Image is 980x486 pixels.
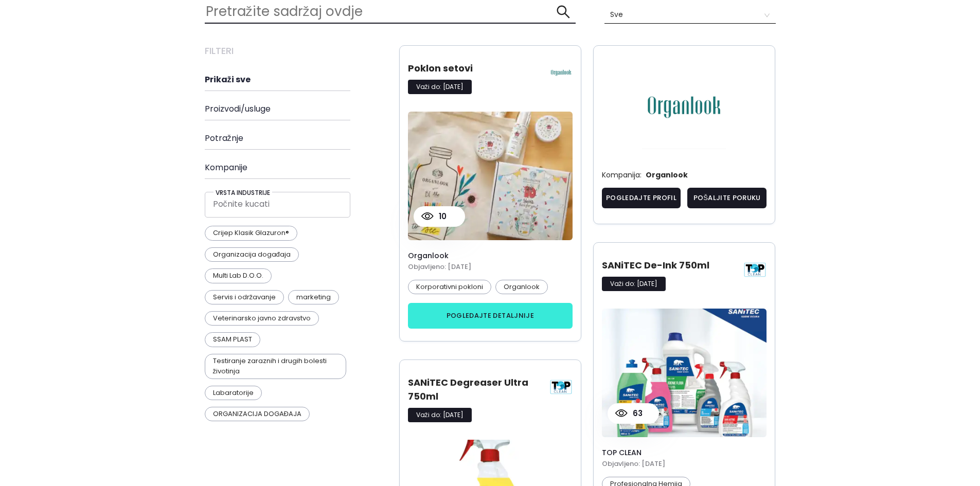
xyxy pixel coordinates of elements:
[205,247,299,262] p: Organizacija događaja
[205,268,272,283] p: Multi Lab D.O.O.
[205,226,297,240] p: Crijep Klasik Glazuron®
[205,133,387,143] h4: Potražnje
[205,311,319,326] p: Veterinarsko javno zdravstvo
[602,277,666,291] p: Važi do: [DATE]
[205,1,557,23] input: Pretražite sadržaj ovdje
[602,309,767,437] img: product card
[602,258,734,272] h3: SANiTEC De-Ink 750ml
[610,7,770,23] span: Sve
[408,262,573,272] h5: Objavljeno: [DATE]
[205,290,284,304] p: Servis i održavanje
[421,212,434,220] img: view count
[602,188,681,208] a: Pogledajte profil
[408,375,540,403] h3: SANiTEC Degreaser Ultra 750ml
[434,210,447,223] p: 10
[205,45,387,57] h3: Filteri
[408,303,573,329] button: pogledajte detaljnije
[495,280,548,294] p: Organlook
[642,169,688,188] span: Organlook
[205,75,387,84] h4: Prikaži sve
[408,112,573,240] img: product card
[205,332,260,347] p: SSAM PLAST
[408,408,472,422] p: Važi do: [DATE]
[602,459,767,469] h5: Objavljeno: [DATE]
[288,290,339,304] p: marketing
[602,169,642,181] p: Kompanija:
[205,163,387,172] h4: Kompanije
[687,188,767,208] button: Pošaljite poruku
[213,189,272,196] h5: Vrsta industrije
[205,104,387,114] h4: Proizvodi/usluge
[615,409,628,417] img: view count
[205,407,310,421] p: ORGANIZACIJA DOGAĐAJA
[628,407,643,420] p: 63
[408,61,540,75] h3: Poklon setovi
[556,5,571,19] span: search
[408,251,573,260] h4: Organlook
[408,280,491,294] p: Korporativni pokloni
[205,386,262,400] p: Labaratorije
[408,80,472,94] p: Važi do: [DATE]
[205,354,347,379] p: Testiranje zaraznih i drugih bolesti životinja
[602,448,767,457] h4: TOP CLEAN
